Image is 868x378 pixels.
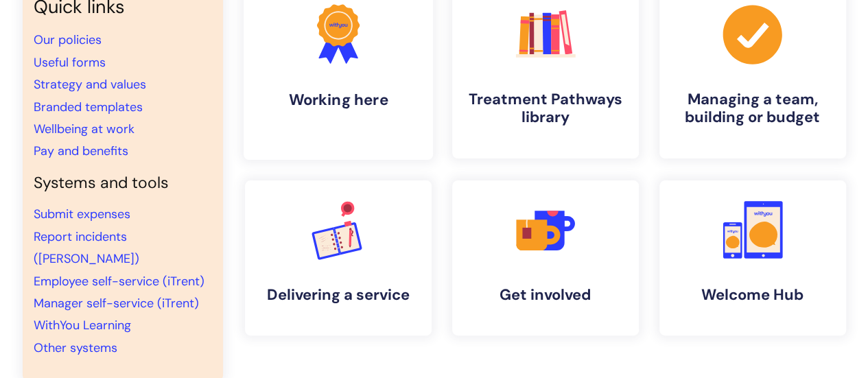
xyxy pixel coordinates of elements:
h4: Treatment Pathways library [463,91,628,127]
a: Our policies [34,32,102,48]
h4: Delivering a service [256,286,421,304]
a: Useful forms [34,54,106,71]
h4: Get involved [463,286,628,304]
a: Wellbeing at work [34,121,134,137]
a: Pay and benefits [34,143,128,159]
a: Strategy and values [34,76,146,93]
h4: Managing a team, building or budget [670,91,835,127]
a: Employee self-service (iTrent) [34,273,204,290]
a: Welcome Hub [659,180,846,335]
a: WithYou Learning [34,317,131,333]
h4: Welcome Hub [670,286,835,304]
a: Other systems [34,340,117,356]
a: Manager self-service (iTrent) [34,295,199,311]
h4: Working here [255,91,422,109]
h4: Systems and tools [34,174,212,193]
a: Report incidents ([PERSON_NAME]) [34,228,139,267]
a: Branded templates [34,99,143,115]
a: Get involved [452,180,639,335]
a: Delivering a service [245,180,432,335]
a: Submit expenses [34,206,130,222]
